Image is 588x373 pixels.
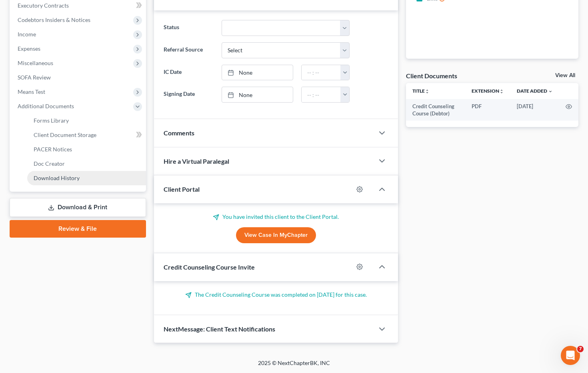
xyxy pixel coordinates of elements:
[302,87,341,102] input: -- : --
[236,227,316,243] a: View Case in MyChapter
[302,65,341,80] input: -- : --
[406,99,465,121] td: Credit Counseling Course (Debtor)
[555,73,575,78] a: View All
[18,103,74,109] span: Additional Documents
[10,220,146,238] a: Review & File
[27,171,146,185] a: Download History
[561,346,580,365] iframe: Intercom live chat
[34,117,69,124] span: Forms Library
[164,291,389,299] p: The Credit Counseling Course was completed on [DATE] for this case.
[160,42,218,58] label: Referral Source
[34,131,96,138] span: Client Document Storage
[517,88,553,94] a: Date Added expand_more
[18,16,90,23] span: Codebtors Insiders & Notices
[160,20,218,36] label: Status
[164,263,255,271] span: Credit Counseling Course Invite
[34,175,80,181] span: Download History
[222,65,292,80] a: None
[27,157,146,171] a: Doc Creator
[10,198,146,217] a: Download & Print
[160,65,218,81] label: IC Date
[412,88,430,94] a: Titleunfold_more
[27,128,146,142] a: Client Document Storage
[18,74,51,81] span: SOFA Review
[11,70,146,85] a: SOFA Review
[27,113,146,128] a: Forms Library
[164,213,389,221] p: You have invited this client to the Client Portal.
[499,89,504,94] i: unfold_more
[18,2,69,9] span: Executory Contracts
[406,71,457,80] div: Client Documents
[425,89,430,94] i: unfold_more
[18,45,40,52] span: Expenses
[472,88,504,94] a: Extensionunfold_more
[164,157,229,165] span: Hire a Virtual Paralegal
[577,346,584,352] span: 7
[164,129,194,137] span: Comments
[465,99,510,121] td: PDF
[27,142,146,157] a: PACER Notices
[34,160,65,167] span: Doc Creator
[164,185,200,193] span: Client Portal
[34,146,72,153] span: PACER Notices
[222,87,292,102] a: None
[160,87,218,103] label: Signing Date
[18,88,45,95] span: Means Test
[510,99,559,121] td: [DATE]
[18,31,36,38] span: Income
[164,325,275,333] span: NextMessage: Client Text Notifications
[18,60,53,66] span: Miscellaneous
[548,89,553,94] i: expand_more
